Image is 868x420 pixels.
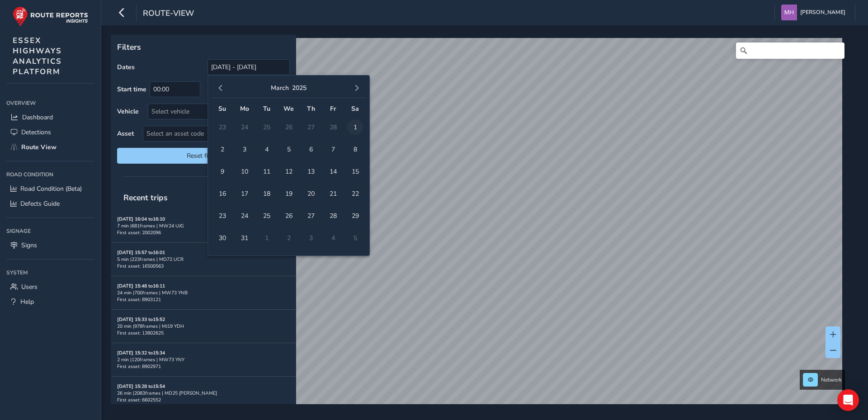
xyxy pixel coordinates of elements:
span: 21 [325,186,341,202]
strong: [DATE] 15:28 to 15:54 [117,383,165,390]
div: Signage [6,224,94,238]
span: 17 [236,186,252,202]
span: 8 [347,142,363,157]
span: Route View [21,143,57,151]
span: Fr [330,104,336,113]
span: 29 [347,208,363,224]
span: 30 [214,230,230,246]
span: Reset filters [124,151,283,160]
label: Start time [117,85,146,94]
span: Help [20,297,34,306]
strong: [DATE] 16:04 to 16:10 [117,216,165,222]
span: 12 [281,164,297,179]
span: Network [821,376,842,383]
button: March [271,84,289,92]
span: 13 [303,164,319,179]
span: Tu [263,104,270,113]
span: First asset: 16500563 [117,263,164,269]
div: Road Condition [6,168,94,181]
span: First asset: 2002096 [117,229,161,236]
div: 24 min | 700 frames | MW73 YNB [117,289,290,296]
span: We [283,104,294,113]
span: Th [307,104,315,113]
a: Defects Guide [6,196,94,211]
img: diamond-layout [781,5,797,20]
label: Asset [117,129,134,138]
div: 5 min | 223 frames | MD72 UCR [117,256,290,263]
div: Select vehicle [148,104,274,119]
span: 11 [259,164,274,179]
strong: [DATE] 15:48 to 16:11 [117,283,165,289]
span: 16 [214,186,230,202]
span: 22 [347,186,363,202]
span: Defects Guide [20,199,60,208]
span: 31 [236,230,252,246]
span: Users [21,283,38,291]
div: 26 min | 2083 frames | MD25 [PERSON_NAME] [117,390,290,396]
span: 9 [214,164,230,179]
span: 4 [259,142,274,157]
span: 5 [281,142,297,157]
span: 28 [325,208,341,224]
strong: [DATE] 15:32 to 15:34 [117,349,165,356]
a: Route View [6,140,94,155]
strong: [DATE] 15:57 to 16:01 [117,249,165,256]
p: Filters [117,41,290,53]
span: 2 [214,142,230,157]
button: Reset filters [117,148,290,164]
span: First asset: 6602552 [117,396,161,403]
input: Search [736,42,844,59]
span: 6 [303,142,319,157]
div: System [6,266,94,279]
span: 15 [347,164,363,179]
span: 24 [236,208,252,224]
strong: [DATE] 15:33 to 15:52 [117,316,165,323]
a: Detections [6,125,94,140]
span: Sa [351,104,359,113]
label: Dates [117,63,135,71]
span: 1 [347,119,363,135]
a: Road Condition (Beta) [6,181,94,196]
span: First asset: 13802625 [117,330,164,336]
a: Dashboard [6,110,94,125]
span: 20 [303,186,319,202]
span: 18 [259,186,274,202]
span: 3 [236,142,252,157]
span: Detections [21,128,51,137]
span: 25 [259,208,274,224]
div: 7 min | 681 frames | MW24 UJG [117,222,290,229]
span: Recent trips [117,186,174,209]
a: Help [6,294,94,309]
span: ESSEX HIGHWAYS ANALYTICS PLATFORM [13,35,62,77]
span: 26 [281,208,297,224]
span: [PERSON_NAME] [800,5,845,20]
span: Signs [21,241,37,250]
button: 2025 [292,84,307,92]
span: First asset: 8902971 [117,363,161,370]
span: Mo [240,104,249,113]
span: 23 [214,208,230,224]
span: 10 [236,164,252,179]
span: Select an asset code [143,126,274,141]
span: 27 [303,208,319,224]
button: [PERSON_NAME] [781,5,849,20]
span: First asset: 8903121 [117,296,161,303]
a: Signs [6,238,94,253]
span: 14 [325,164,341,179]
canvas: Map [114,38,842,415]
div: 2 min | 120 frames | MW73 YNY [117,356,290,363]
div: Overview [6,96,94,110]
div: 20 min | 978 frames | MJ19 YDH [117,323,290,330]
label: Vehicle [117,107,139,116]
div: Open Intercom Messenger [837,389,859,411]
span: 7 [325,142,341,157]
span: route-view [143,8,194,20]
span: Road Condition (Beta) [20,184,82,193]
img: rr logo [13,6,88,27]
a: Users [6,279,94,294]
span: 19 [281,186,297,202]
span: Dashboard [22,113,53,122]
span: Su [218,104,226,113]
